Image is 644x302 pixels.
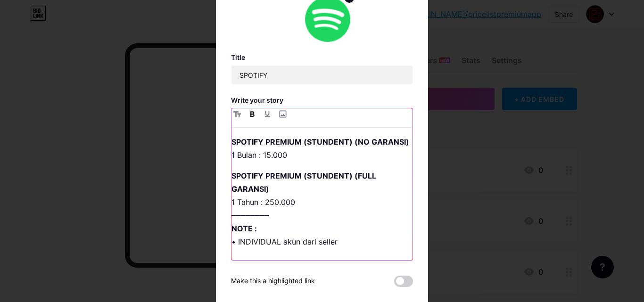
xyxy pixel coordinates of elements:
[231,137,409,147] strong: SPOTIFY PREMIUM (STUNDENT) (NO GARANSI)
[231,96,413,104] h3: Write your story
[231,135,413,162] p: 1 Bulan : 15.000
[231,171,378,194] strong: SPOTIFY PREMIUM (STUNDENT) (FULL GARANSI)
[231,224,257,233] strong: NOTE :
[231,53,413,61] h3: Title
[231,65,413,84] input: Title
[231,276,315,287] div: Make this a highlighted link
